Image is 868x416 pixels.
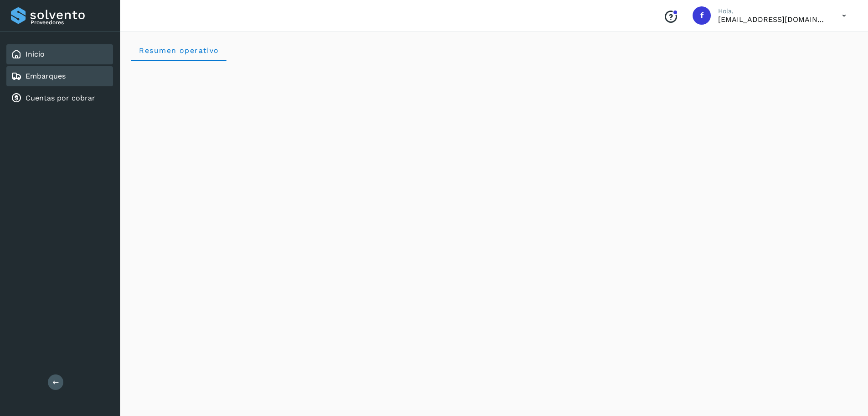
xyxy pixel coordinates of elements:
[139,46,219,55] span: Resumen operativo
[6,66,113,86] div: Embarques
[26,50,45,58] a: Inicio
[26,72,66,80] a: Embarques
[6,44,113,64] div: Inicio
[31,19,109,26] p: Proveedores
[26,94,95,102] a: Cuentas por cobrar
[718,15,827,24] p: facturacion@salgofreight.com
[6,88,113,108] div: Cuentas por cobrar
[718,7,827,15] p: Hola,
